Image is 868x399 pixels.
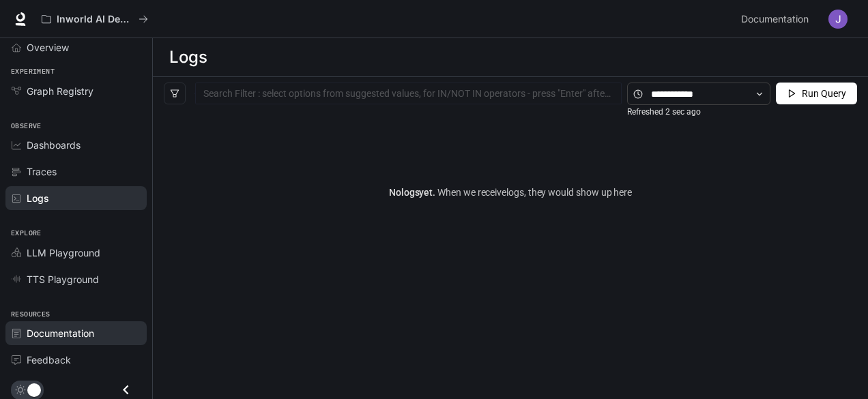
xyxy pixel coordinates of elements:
[5,267,147,291] a: TTS Playground
[170,89,179,98] span: filter
[5,241,147,265] a: LLM Playground
[27,84,93,98] span: Graph Registry
[27,382,41,397] span: Dark mode toggle
[5,79,147,103] a: Graph Registry
[389,185,632,200] article: No logs yet.
[5,321,147,345] a: Documentation
[27,246,100,260] span: LLM Playground
[27,191,49,205] span: Logs
[5,348,147,372] a: Feedback
[5,186,147,210] a: Logs
[776,83,857,104] button: Run Query
[27,326,94,340] span: Documentation
[824,5,852,33] button: User avatar
[27,164,57,179] span: Traces
[5,160,147,183] a: Traces
[5,35,147,59] a: Overview
[164,83,186,104] button: filter
[627,106,701,119] article: Refreshed 2 sec ago
[169,44,207,71] h1: Logs
[828,10,848,29] img: User avatar
[802,86,846,101] span: Run Query
[741,11,809,28] span: Documentation
[5,133,147,157] a: Dashboards
[27,353,71,367] span: Feedback
[27,272,99,286] span: TTS Playground
[27,138,81,152] span: Dashboards
[435,187,632,198] span: When we receive logs , they would show up here
[27,40,69,55] span: Overview
[57,14,133,25] p: Inworld AI Demos
[35,5,154,33] button: All workspaces
[736,5,819,33] a: Documentation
